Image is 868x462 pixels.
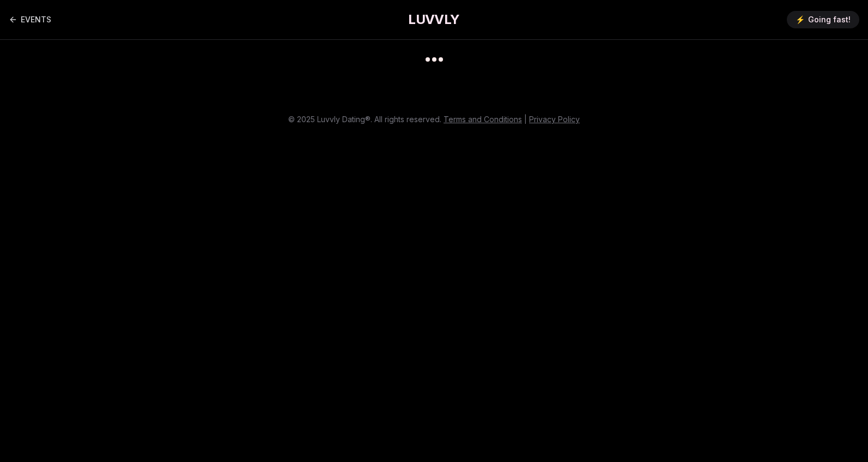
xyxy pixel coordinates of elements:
a: Privacy Policy [529,115,580,124]
span: Going fast! [808,14,851,25]
span: | [524,115,527,124]
a: Back to events [9,9,51,31]
a: Terms and Conditions [444,115,522,124]
span: ⚡️ [796,14,805,25]
a: LUVVLY [408,11,459,28]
